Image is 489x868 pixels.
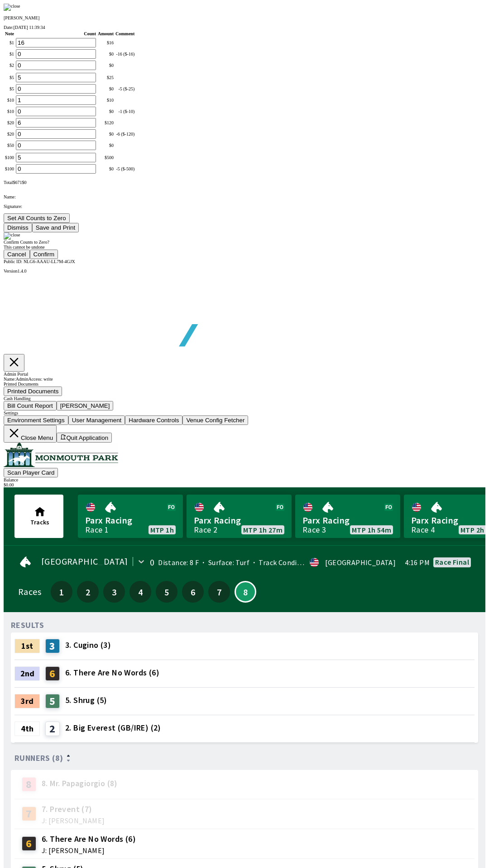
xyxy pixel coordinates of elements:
[238,590,253,594] span: 8
[208,581,230,603] button: 7
[42,817,105,824] span: J: [PERSON_NAME]
[4,213,70,223] button: Set All Counts to Zero
[98,86,114,91] div: $ 0
[5,84,14,94] td: $ 5
[4,468,58,477] button: Scan Player Card
[4,387,62,396] button: Printed Documents
[182,415,248,425] button: Venue Config Fetcher
[249,558,329,567] span: Track Condition: Firm
[405,559,430,566] span: 4:16 PM
[85,514,176,526] span: Parx Racing
[22,807,36,821] div: 7
[42,778,118,789] span: 8. Mr. Papagiorgio (8)
[4,250,30,259] button: Cancel
[32,223,79,232] button: Save and Print
[325,559,396,566] div: [GEOGRAPHIC_DATA]
[105,589,123,595] span: 3
[103,581,125,603] button: 3
[4,477,485,482] div: Balance
[14,25,45,30] span: [DATE] 11:39:34
[24,274,284,369] img: global tote logo
[42,833,136,845] span: 6. There Are No Words (6)
[78,495,183,538] a: Parx RacingRace 1MTP 1h
[187,495,292,538] a: Parx RacingRace 2MTP 1h 27m
[295,495,400,538] a: Parx RacingRace 3MTP 1h 54m
[4,25,485,30] div: Date:
[45,639,60,653] div: 3
[4,223,32,232] button: Dismiss
[5,95,14,105] td: $ 10
[57,401,114,410] button: [PERSON_NAME]
[68,415,125,425] button: User Management
[411,526,435,533] div: Race 4
[97,31,114,37] th: Amount
[4,382,485,387] div: Printed Documents
[98,109,114,114] div: $ 0
[115,31,135,37] th: Comment
[4,482,485,487] div: $ 0.00
[5,49,14,59] td: $ 1
[4,232,20,240] img: close
[150,526,174,533] span: MTP 1h
[45,694,60,708] div: 5
[30,250,58,259] button: Confirm
[4,269,485,274] div: Version 1.4.0
[5,164,14,174] td: $ 100
[30,518,49,526] span: Tracks
[65,667,159,679] span: 6. There Are No Words (6)
[132,589,149,595] span: 4
[22,777,36,792] div: 8
[53,589,70,595] span: 1
[5,72,14,83] td: $ 5
[5,129,14,139] td: $ 20
[184,589,201,595] span: 6
[98,63,114,68] div: $ 0
[98,120,114,125] div: $ 120
[45,666,60,681] div: 6
[5,106,14,117] td: $ 10
[4,443,118,467] img: venue logo
[45,722,60,736] div: 2
[5,38,14,48] td: $ 1
[4,425,57,443] button: Close Menu
[211,589,228,595] span: 7
[65,722,161,734] span: 2. Big Everest (GB/IRE) (2)
[4,396,485,401] div: Cash Handling
[158,558,199,567] span: Distance: 8 F
[65,694,107,706] span: 5. Shrug (5)
[4,240,485,245] div: Confirm Counts to Zero?
[150,559,154,566] div: 0
[14,722,40,736] div: 4th
[42,803,105,815] span: 7. Prevent (7)
[98,52,114,57] div: $ 0
[41,558,128,565] span: [GEOGRAPHIC_DATA]
[98,132,114,137] div: $ 0
[42,847,136,854] span: J: [PERSON_NAME]
[352,526,391,533] span: MTP 1h 54m
[4,415,68,425] button: Environment Settings
[5,60,14,71] td: $ 2
[5,140,14,151] td: $ 50
[65,639,111,651] span: 3. Cugino (3)
[14,666,40,681] div: 2nd
[11,622,44,629] div: RESULTS
[24,259,75,264] span: NLG6-AAAU-LL7M-4GJX
[22,836,36,851] div: 6
[235,581,256,603] button: 8
[243,526,283,533] span: MTP 1h 27m
[4,194,485,199] p: Name:
[98,166,114,171] div: $ 0
[5,118,14,128] td: $ 20
[79,589,96,595] span: 2
[182,581,204,603] button: 6
[199,558,249,567] span: Surface: Turf
[98,143,114,148] div: $ 0
[4,180,485,185] div: Total
[194,514,284,526] span: Parx Racing
[4,4,20,11] img: close
[51,581,72,603] button: 1
[4,15,485,20] p: [PERSON_NAME]
[5,31,14,37] th: Note
[158,589,175,595] span: 5
[4,372,485,377] div: Admin Portal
